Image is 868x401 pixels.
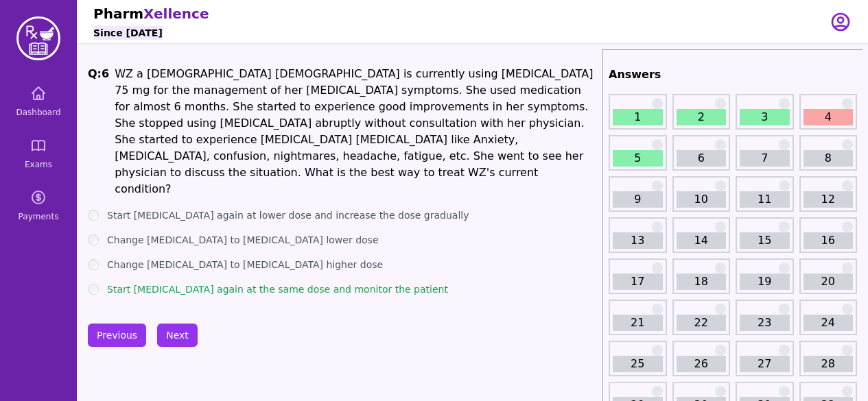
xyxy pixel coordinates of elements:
h2: Answers [609,66,857,83]
a: 19 [740,274,790,290]
a: 18 [677,274,727,290]
a: 13 [613,232,663,249]
a: 25 [613,356,663,372]
a: 26 [677,356,727,372]
span: Payments [19,211,59,222]
span: Xellence [143,5,209,22]
a: 1 [613,109,663,125]
a: Dashboard [5,77,71,126]
a: Exams [5,129,71,178]
a: 4 [804,109,854,125]
a: Payments [5,181,71,230]
a: 14 [677,232,727,249]
a: 17 [613,274,663,290]
a: 21 [613,315,663,331]
a: 27 [740,356,790,372]
span: Pharm [93,5,143,22]
label: Change [MEDICAL_DATA] to [MEDICAL_DATA] higher dose [107,258,383,271]
a: 28 [804,356,854,372]
span: Exams [25,159,52,170]
a: 20 [804,274,854,290]
h6: Since [DATE] [93,26,163,40]
label: Change [MEDICAL_DATA] to [MEDICAL_DATA] lower dose [107,233,379,247]
a: 7 [740,150,790,167]
a: 12 [804,191,854,208]
img: PharmXellence Logo [16,16,60,60]
a: 10 [677,191,727,208]
a: 3 [740,109,790,125]
label: Start [MEDICAL_DATA] again at lower dose and increase the dose gradually [107,208,469,222]
a: 22 [677,315,727,331]
a: 9 [613,191,663,208]
button: Next [157,324,198,347]
a: 2 [677,109,727,125]
a: 5 [613,150,663,167]
a: 23 [740,315,790,331]
a: 11 [740,191,790,208]
label: Start [MEDICAL_DATA] again at the same dose and monitor the patient [107,282,448,296]
a: 6 [677,150,727,167]
a: 8 [804,150,854,167]
button: Previous [88,324,146,347]
a: 15 [740,232,790,249]
a: 16 [804,232,854,249]
a: 24 [804,315,854,331]
h1: WZ a [DEMOGRAPHIC_DATA] [DEMOGRAPHIC_DATA] is currently using [MEDICAL_DATA] 75 mg for the manage... [115,66,597,197]
h1: Q: 6 [88,66,109,197]
span: Dashboard [16,107,60,118]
